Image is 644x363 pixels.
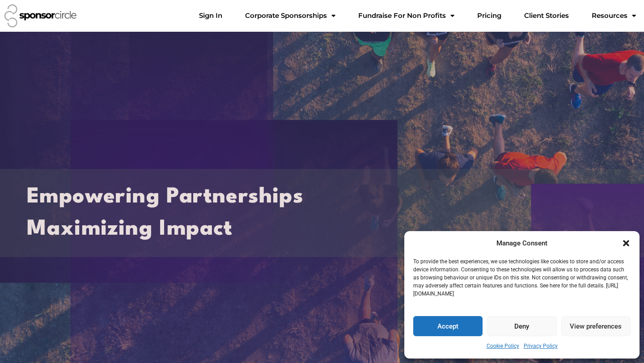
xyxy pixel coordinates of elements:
a: Fundraise For Non ProfitsMenu Toggle [351,7,462,25]
p: To provide the best experiences, we use technologies like cookies to store and/or access device i... [413,257,630,298]
a: Resources [585,7,643,25]
div: Close dialogue [622,239,631,248]
img: Sponsor Circle logo [4,4,76,27]
a: Privacy Policy [524,341,558,352]
a: Corporate SponsorshipsMenu Toggle [238,7,343,25]
a: Pricing [470,7,508,25]
a: Cookie Policy [487,341,519,352]
nav: Menu [192,7,643,25]
div: Manage Consent [496,238,547,249]
a: Client Stories [517,7,576,25]
a: Sign In [192,7,229,25]
h2: Empowering Partnerships Maximizing Impact [27,181,617,245]
button: View preferences [561,316,631,336]
button: Accept [413,316,483,336]
button: Deny [487,316,556,336]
